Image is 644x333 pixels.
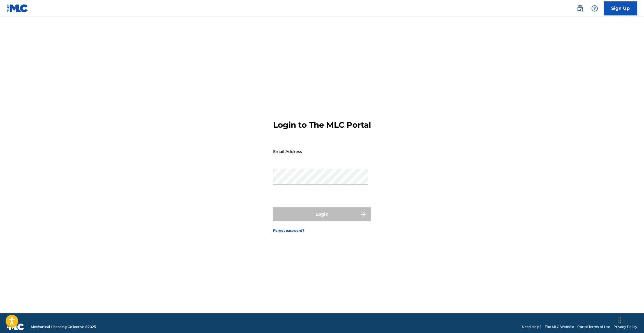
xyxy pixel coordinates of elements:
[7,4,28,12] img: MLC Logo
[589,3,600,14] div: Help
[273,228,304,233] a: Forgot password?
[613,324,637,329] a: Privacy Policy
[7,323,24,330] img: logo
[273,120,371,130] h3: Login to The MLC Portal
[604,1,637,15] a: Sign Up
[577,324,610,329] a: Portal Terms of Use
[577,5,583,12] img: search
[616,306,644,333] iframe: Chat Widget
[618,312,621,329] div: Drag
[591,5,598,12] img: help
[522,324,541,329] a: Need Help?
[574,3,586,14] a: Public Search
[545,324,574,329] a: The MLC Website
[31,324,96,329] span: Mechanical Licensing Collective © 2025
